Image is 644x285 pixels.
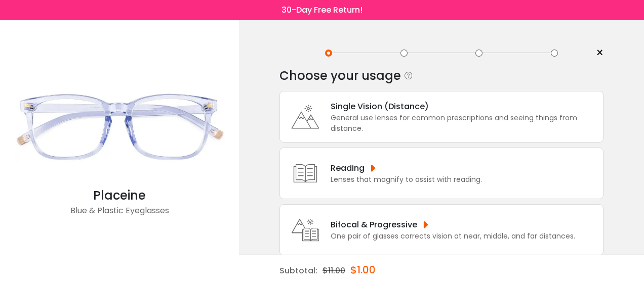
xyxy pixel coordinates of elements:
div: Placeine [5,186,234,205]
div: Single Vision (Distance) [331,100,598,113]
div: Reading [331,162,482,174]
span: × [596,45,603,61]
div: Blue & Plastic Eyeglasses [5,205,234,225]
div: General use lenses for common prescriptions and seeing things from distance. [331,113,598,134]
div: Bifocal & Progressive [331,218,575,231]
div: Lenses that magnify to assist with reading. [331,174,482,185]
div: One pair of glasses corrects vision at near, middle, and far distances. [331,231,575,242]
img: Blue Placeine - Plastic Eyeglasses [5,72,234,186]
div: $1.00 [350,255,376,284]
div: Choose your usage [279,66,401,86]
a: × [588,45,603,61]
